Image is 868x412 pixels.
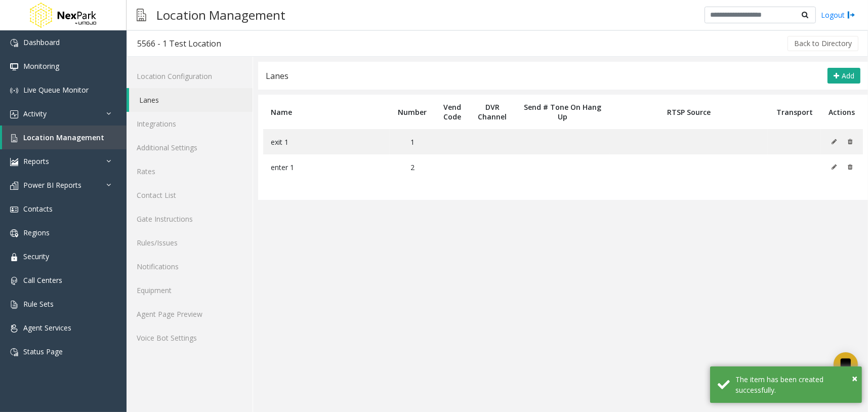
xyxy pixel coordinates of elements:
span: enter 1 [271,162,294,172]
span: Location Management [23,133,104,142]
span: Agent Services [23,323,71,333]
a: Voice Bot Settings [127,326,253,350]
span: Add [842,71,854,80]
div: 5566 - 1 Test Location [137,37,221,50]
img: 'icon' [10,182,18,190]
img: 'icon' [10,277,18,285]
span: × [852,372,857,385]
span: Regions [23,228,50,237]
img: 'icon' [10,87,18,95]
img: 'icon' [10,229,18,237]
img: 'icon' [10,324,18,333]
th: Transport [768,95,821,129]
a: Lanes [129,88,253,112]
button: Close [852,371,857,386]
a: Notifications [127,255,253,278]
th: Vend Code [435,95,470,129]
th: Actions [821,95,863,129]
a: Equipment [127,278,253,302]
th: Number [390,95,435,129]
span: Security [23,252,49,261]
span: Live Queue Monitor [23,85,89,95]
a: Gate Instructions [127,207,253,231]
div: Lanes [266,69,288,83]
span: Activity [23,109,47,118]
span: Contacts [23,204,53,214]
th: Name [263,95,390,129]
img: 'icon' [10,110,18,118]
img: 'icon' [10,63,18,71]
a: Rules/Issues [127,231,253,255]
a: Integrations [127,112,253,136]
span: Call Centers [23,275,62,285]
a: Additional Settings [127,136,253,159]
button: Add [828,68,860,84]
span: Reports [23,156,49,166]
a: Rates [127,159,253,183]
a: Logout [821,10,855,20]
img: logout [847,10,855,20]
img: 'icon' [10,253,18,261]
th: RTSP Source [610,95,768,129]
img: pageIcon [137,3,146,27]
span: Monitoring [23,61,59,71]
span: exit 1 [271,137,288,147]
img: 'icon' [10,158,18,166]
div: The item has been created successfully. [735,374,854,395]
td: 2 [390,154,435,180]
a: Agent Page Preview [127,302,253,326]
span: Status Page [23,347,63,356]
a: Location Configuration [127,64,253,88]
img: 'icon' [10,39,18,47]
a: Location Management [2,126,127,149]
button: Back to Directory [788,36,858,51]
h3: Location Management [151,3,291,27]
span: Rule Sets [23,299,54,309]
img: 'icon' [10,205,18,214]
th: Send # Tone On Hang Up [515,95,610,129]
th: DVR Channel [470,95,515,129]
img: 'icon' [10,301,18,309]
span: Power BI Reports [23,180,81,190]
span: Dashboard [23,37,60,47]
a: Contact List [127,183,253,207]
img: 'icon' [10,134,18,142]
td: 1 [390,129,435,154]
img: 'icon' [10,348,18,356]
